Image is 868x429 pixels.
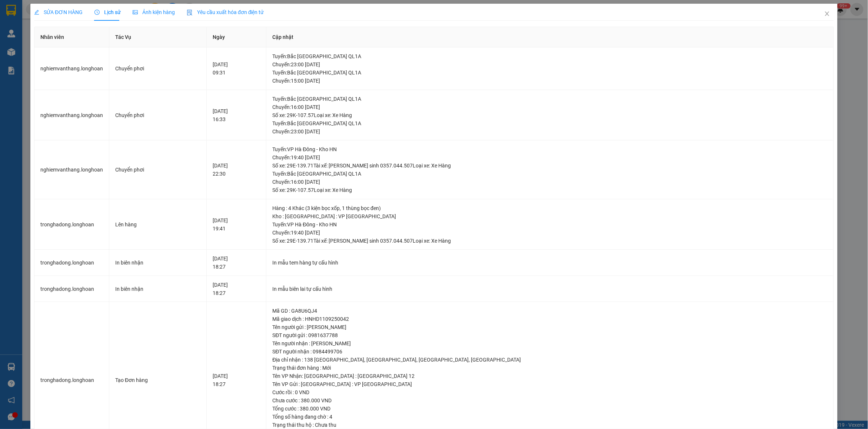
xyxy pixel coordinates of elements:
[109,27,207,47] th: Tác Vụ
[272,356,828,364] div: Địa chỉ nhận : 138 [GEOGRAPHIC_DATA], [GEOGRAPHIC_DATA], [GEOGRAPHIC_DATA], [GEOGRAPHIC_DATA]
[272,380,828,388] div: Tên VP Gửi : [GEOGRAPHIC_DATA] : VP [GEOGRAPHIC_DATA]
[115,64,200,73] div: Chuyển phơi
[34,90,109,141] td: nghiemvanthang.longhoan
[34,199,109,250] td: tronghadong.longhoan
[272,204,828,212] div: Hàng : 4 Khác (3 kiện bọc xốp, 1 thùng bọc đen)
[817,4,838,24] button: Close
[272,220,828,245] div: Tuyến : VP Hà Đông - Kho HN Chuyến: 19:40 [DATE] Số xe: 29E-139.71 Tài xế: [PERSON_NAME] sinh 035...
[187,9,264,15] span: Yêu cầu xuất hóa đơn điện tử
[115,111,200,119] div: Chuyển phơi
[115,259,200,267] div: In biên nhận
[34,47,109,90] td: nghiemvanthang.longhoan
[115,166,200,174] div: Chuyển phơi
[34,10,39,15] span: edit
[207,27,266,47] th: Ngày
[272,421,828,429] div: Trạng thái thu hộ : Chưa thu
[34,276,109,302] td: tronghadong.longhoan
[272,331,828,339] div: SĐT người gửi : 0981637788
[115,285,200,293] div: In biên nhận
[133,9,175,15] span: Ảnh kiện hàng
[272,307,828,315] div: Mã GD : GA8U6QJ4
[272,259,828,267] div: In mẫu tem hàng tự cấu hình
[272,285,828,293] div: In mẫu biên lai tự cấu hình
[213,162,260,178] div: [DATE] 22:30
[272,119,828,136] div: Tuyến : Bắc [GEOGRAPHIC_DATA] QL1A Chuyến: 23:00 [DATE]
[213,216,260,233] div: [DATE] 19:41
[34,9,83,15] span: SỬA ĐƠN HÀNG
[34,140,109,199] td: nghiemvanthang.longhoan
[272,95,828,119] div: Tuyến : Bắc [GEOGRAPHIC_DATA] QL1A Chuyến: 16:00 [DATE] Số xe: 29K-107.57 Loại xe: Xe Hàng
[213,372,260,388] div: [DATE] 18:27
[213,281,260,297] div: [DATE] 18:27
[115,376,200,384] div: Tạo Đơn hàng
[272,212,828,220] div: Kho : [GEOGRAPHIC_DATA] : VP [GEOGRAPHIC_DATA]
[272,396,828,405] div: Chưa cước : 380.000 VND
[272,372,828,380] div: Tên VP Nhận: [GEOGRAPHIC_DATA] : [GEOGRAPHIC_DATA] 12
[272,69,828,85] div: Tuyến : Bắc [GEOGRAPHIC_DATA] QL1A Chuyến: 15:00 [DATE]
[213,60,260,77] div: [DATE] 09:31
[272,145,828,170] div: Tuyến : VP Hà Đông - Kho HN Chuyến: 19:40 [DATE] Số xe: 29E-139.71 Tài xế: [PERSON_NAME] sinh 035...
[824,11,830,17] span: close
[272,52,828,69] div: Tuyến : Bắc [GEOGRAPHIC_DATA] QL1A Chuyến: 23:00 [DATE]
[272,405,828,413] div: Tổng cước : 380.000 VND
[272,388,828,396] div: Cước rồi : 0 VND
[213,255,260,271] div: [DATE] 18:27
[272,347,828,356] div: SĐT người nhận : 0984499706
[272,323,828,331] div: Tên người gửi : [PERSON_NAME]
[272,170,828,194] div: Tuyến : Bắc [GEOGRAPHIC_DATA] QL1A Chuyến: 16:00 [DATE] Số xe: 29K-107.57 Loại xe: Xe Hàng
[133,10,138,15] span: picture
[272,364,828,372] div: Trạng thái đơn hàng : Mới
[94,9,121,15] span: Lịch sử
[272,315,828,323] div: Mã giao dịch : HNHD1109250042
[94,10,100,15] span: clock-circle
[34,250,109,276] td: tronghadong.longhoan
[115,220,200,229] div: Lên hàng
[272,339,828,347] div: Tên người nhận : [PERSON_NAME]
[187,10,193,16] img: icon
[34,27,109,47] th: Nhân viên
[266,27,834,47] th: Cập nhật
[213,107,260,123] div: [DATE] 16:33
[272,413,828,421] div: Tổng số hàng đang chờ : 4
